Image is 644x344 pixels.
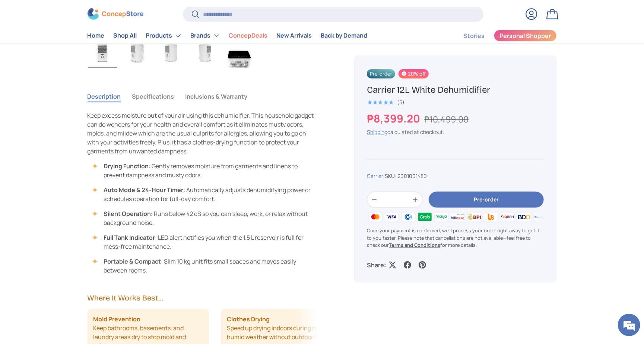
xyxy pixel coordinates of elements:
[88,28,105,43] a: Home
[367,99,393,106] span: ★★★★★
[516,211,532,223] img: bdo
[483,211,499,223] img: ubp
[114,28,137,43] a: Shop All
[88,293,318,303] h2: Where It Works Best...
[104,233,155,242] strong: Full Tank Indicator
[464,28,485,43] a: Stories
[494,29,557,41] a: Personal Shopper
[429,192,543,208] button: Pre-order
[104,257,161,265] strong: Portable & Compact
[156,38,185,68] img: carrier-dehumidifier-12-liter-left-side-view-concepstore
[95,209,318,227] li: : Runs below 42 dB so you can sleep, work, or relax without background noise.
[367,261,386,270] p: Share:
[389,242,440,248] a: Terms and Conditions
[433,211,450,223] img: maya
[132,88,174,105] button: Specifications
[466,211,483,223] img: bpi
[95,185,318,203] li: : Automatically adjusts dehumidifying power or schedules operation for full-day comfort.
[399,69,429,79] span: 20% off
[88,28,368,43] nav: Primary
[88,8,143,20] img: ConcepStore
[95,162,318,179] li: : Gently removes moisture from garments and linens to prevent dampness and musty odors.
[400,211,416,223] img: gcash
[397,172,427,179] span: 2001001480
[88,88,121,105] button: Description
[385,172,396,179] span: SKU:
[416,211,433,223] img: grabpay
[367,84,543,96] h1: Carrier 12L White Dehumidifier
[424,113,469,125] s: ₱10,499.00
[367,111,422,126] strong: ₱8,399.20
[384,211,400,223] img: visa
[88,111,318,156] p: Keep excess moisture out of your air using this dehumidifier. This household gadget can do wonder...
[104,162,149,170] strong: Drying Function
[185,88,248,105] button: Inclusions & Warranty
[321,28,368,43] a: Back by Demand
[450,211,466,223] img: billease
[95,257,318,275] li: : Slim 10 kg unit fits small spaces and moves easily between rooms.
[142,28,186,43] summary: Products
[122,38,151,68] img: carrier-dehumidifier-12-liter-left-side-with-dimensions-view-concepstore
[104,186,183,194] strong: Auto Mode & 24-Hour Timer
[367,172,383,179] a: Carrier
[446,28,557,43] nav: Secondary
[277,28,312,43] a: New Arrivals
[229,28,268,43] a: ConcepDeals
[104,210,151,218] strong: Silent Operation
[367,211,383,223] img: master
[93,315,141,324] strong: Mold Prevention
[499,211,515,223] img: qrph
[532,211,549,223] img: metrobank
[367,69,395,79] span: Pre-order
[88,38,117,68] img: carrier-dehumidifier-12-liter-full-view-concepstore
[367,227,543,249] p: Once your payment is confirmed, we'll process your order right away to get it to you faster. Plea...
[367,98,405,106] a: 5.0 out of 5.0 stars (5)
[397,99,405,105] div: (5)
[499,33,551,39] span: Personal Shopper
[225,38,254,68] img: carrier-dehumidifier-12-liter-top-with-buttons-view-concepstore
[383,172,427,179] span: |
[227,315,270,324] strong: Clothes Drying
[95,233,318,251] li: : LED alert notifies you when the 1.5 L reservoir is full for mess-free maintenance.
[367,128,543,136] div: calculated at checkout.
[367,99,393,106] div: 5.0 out of 5.0 stars
[367,128,387,136] a: Shipping
[191,38,220,68] img: carrier-dehumidifier-12-liter-right-side-view-concepstore
[186,28,225,43] summary: Brands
